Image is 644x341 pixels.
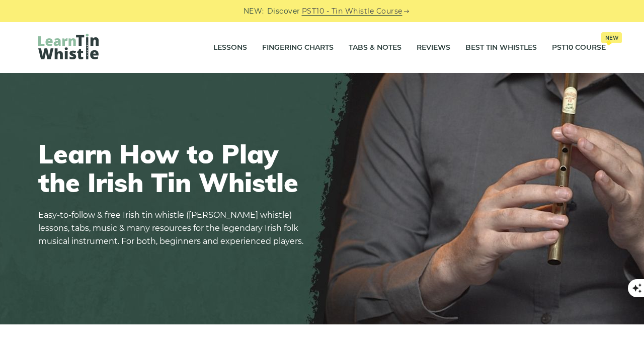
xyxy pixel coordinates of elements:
[601,32,622,43] span: New
[552,35,606,60] a: PST10 CourseNew
[417,35,450,60] a: Reviews
[38,34,99,59] img: LearnTinWhistle.com
[465,35,537,60] a: Best Tin Whistles
[38,139,310,197] h1: Learn How to Play the Irish Tin Whistle
[262,35,334,60] a: Fingering Charts
[349,35,401,60] a: Tabs & Notes
[38,209,310,248] p: Easy-to-follow & free Irish tin whistle ([PERSON_NAME] whistle) lessons, tabs, music & many resou...
[213,35,247,60] a: Lessons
